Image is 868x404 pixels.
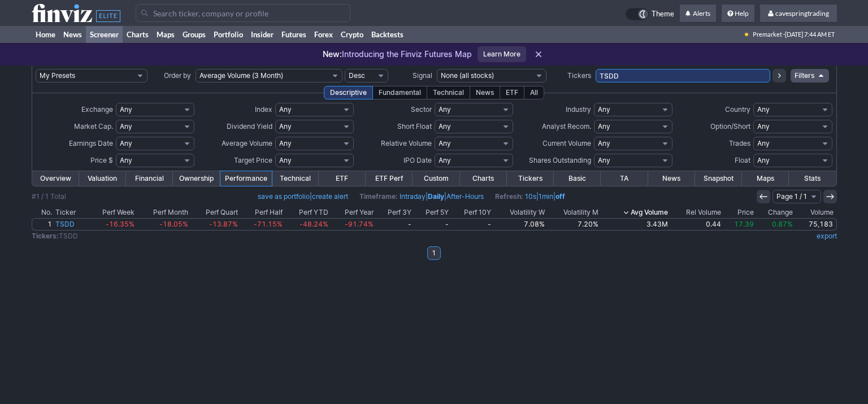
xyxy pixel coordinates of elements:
[722,5,754,23] a: Help
[626,8,674,20] a: Theme
[680,5,716,23] a: Alerts
[74,122,113,131] span: Market Cap.
[542,139,591,147] span: Current Volume
[190,207,240,218] th: Perf Quart
[567,71,591,80] span: Tickers
[86,26,123,43] a: Screener
[546,219,600,230] a: 7.20%
[446,192,484,201] a: After-Hours
[428,192,444,201] a: Daily
[240,207,285,218] th: Perf Half
[450,219,493,230] a: -
[432,246,436,260] b: 1
[173,171,220,186] a: Ownership
[524,86,544,99] div: All
[300,220,328,228] span: -48.24%
[136,207,190,218] th: Perf Month
[695,171,742,186] a: Snapshot
[460,171,507,186] a: Charts
[725,105,750,114] span: Country
[164,71,191,80] span: Order by
[601,171,648,186] a: TA
[337,26,367,43] a: Crypto
[566,105,591,114] span: Industry
[310,26,337,43] a: Forex
[555,192,565,201] a: off
[772,220,793,228] span: 0.87%
[258,192,310,201] a: save as portfolio
[427,86,470,99] div: Technical
[323,49,342,59] span: New:
[277,26,310,43] a: Futures
[525,192,536,201] a: 10s
[90,156,113,164] span: Price $
[330,207,375,218] th: Perf Year
[179,26,210,43] a: Groups
[32,219,54,230] a: 1
[234,156,272,164] span: Target Price
[785,26,835,43] span: [DATE] 7:44 AM ET
[450,207,493,218] th: Perf 10Y
[375,207,413,218] th: Perf 3Y
[600,219,670,230] a: 3.43M
[756,207,795,218] th: Change
[247,26,277,43] a: Insider
[554,171,601,186] a: Basic
[32,232,59,240] b: Tickers:
[507,171,554,186] a: Tickers
[324,86,373,99] div: Descriptive
[59,26,86,43] a: News
[500,86,524,99] div: ETF
[400,192,426,201] a: Intraday
[648,171,695,186] a: News
[126,171,173,186] a: Financial
[136,4,350,22] input: Search
[32,191,66,202] div: #1 / 1 Total
[735,156,750,164] span: Float
[136,219,190,230] a: -18.05%
[397,122,432,131] span: Short Float
[222,139,272,147] span: Average Volume
[652,8,674,20] span: Theme
[153,26,179,43] a: Maps
[403,156,432,164] span: IPO Date
[381,139,432,147] span: Relative Volume
[32,231,591,242] td: TSDD
[345,220,374,228] span: -91.74%
[495,192,523,201] b: Refresh:
[375,219,413,230] a: -
[539,192,553,201] a: 1min
[254,220,283,228] span: -71.15%
[470,86,500,99] div: News
[723,207,755,218] th: Price
[240,219,285,230] a: -71.15%
[493,207,546,218] th: Volatility W
[209,220,238,228] span: -13.87%
[413,207,450,218] th: Perf 5Y
[546,207,600,218] th: Volatility M
[323,49,472,60] p: Introducing the Finviz Futures Map
[413,219,450,230] a: -
[817,232,837,240] a: export
[427,246,441,260] a: 1
[69,139,113,147] span: Earnings Date
[319,171,366,186] a: ETF
[86,207,136,218] th: Perf Week
[106,220,134,228] span: -16.35%
[159,220,188,228] span: -18.05%
[54,207,87,218] th: Ticker
[79,171,126,186] a: Valuation
[775,9,829,18] span: cavespringtrading
[723,219,755,230] a: 17.39
[760,5,837,23] a: cavespringtrading
[359,192,398,201] b: Timeframe:
[258,191,348,202] span: |
[81,105,113,114] span: Exchange
[734,220,754,228] span: 17.39
[742,171,789,186] a: Maps
[478,46,526,62] a: Learn More
[32,207,54,218] th: No.
[495,191,565,202] span: | |
[413,171,459,186] a: Custom
[227,122,272,131] span: Dividend Yield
